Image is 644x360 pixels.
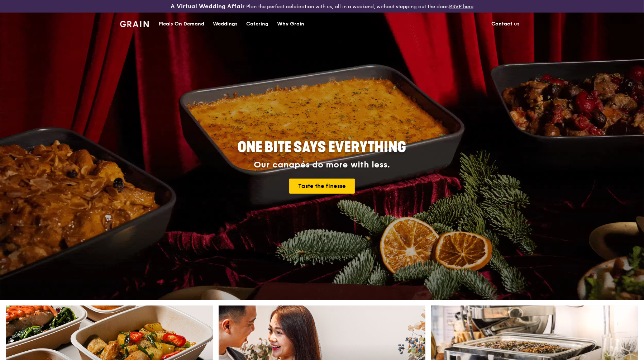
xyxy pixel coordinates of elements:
a: Taste the finesse [289,179,355,194]
div: Why Grain [277,13,304,35]
div: Weddings [213,13,238,35]
a: Why Grain [273,13,309,35]
h3: A Virtual Wedding Affair [171,3,245,10]
img: Grain [120,21,149,27]
a: RSVP here [449,4,473,10]
a: GrainGrain [120,13,149,34]
div: Meals On Demand [159,13,204,35]
a: Contact us [487,13,524,35]
a: Catering [242,13,273,35]
span: ONE BITE SAYS EVERYTHING [238,139,406,156]
div: Catering [246,13,268,35]
div: Plan the perfect celebration with us, all in a weekend, without stepping out the door. [116,3,529,10]
div: Our canapés do more with less. [193,160,451,170]
a: Weddings [209,13,242,35]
